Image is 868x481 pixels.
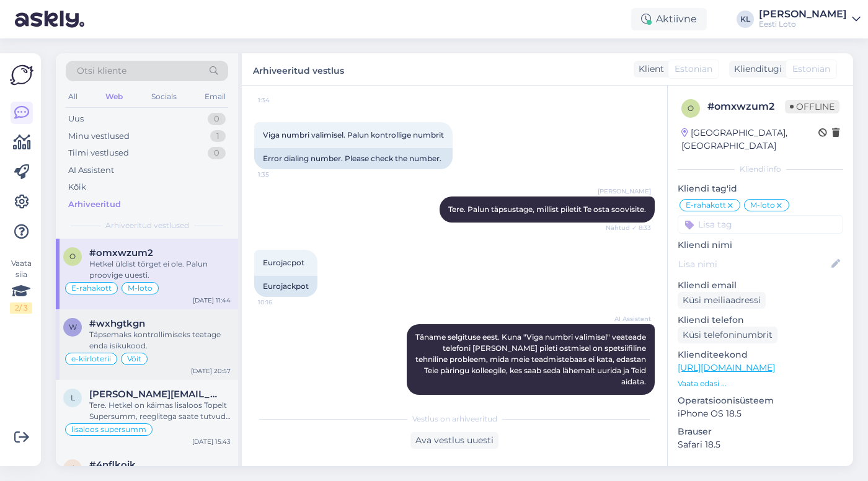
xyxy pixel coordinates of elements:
[191,366,231,376] div: [DATE] 20:57
[68,113,84,125] div: Uus
[448,205,646,214] span: Tere. Palun täpsustage, millist piletit Te osta soovisite.
[631,8,707,30] div: Aktiivne
[71,355,111,363] span: e-kiirloterii
[258,298,304,307] span: 10:16
[71,393,75,402] span: L
[66,89,80,105] div: All
[678,292,766,309] div: Küsi meiliaadressi
[258,95,304,105] span: 1:34
[598,187,651,196] span: [PERSON_NAME]
[89,247,153,258] span: #omxwzum2
[792,63,830,76] span: Estonian
[678,257,829,271] input: Lisa nimi
[68,164,114,177] div: AI Assistent
[128,285,153,292] span: M-loto
[678,464,843,475] div: [PERSON_NAME]
[759,9,847,19] div: [PERSON_NAME]
[253,61,344,77] label: Arhiveeritud vestlus
[729,63,782,76] div: Klienditugi
[678,215,843,234] input: Lisa tag
[604,314,651,324] span: AI Assistent
[89,389,218,400] span: Lepp.Tiiu@gmail.com
[412,413,497,425] span: Vestlus on arhiveeritud
[759,9,861,29] a: [PERSON_NAME]Eesti Loto
[10,302,32,314] div: 2 / 3
[69,322,77,332] span: w
[410,432,498,449] div: Ava vestlus uuesti
[678,279,843,292] p: Kliendi email
[681,126,818,152] div: [GEOGRAPHIC_DATA], [GEOGRAPHIC_DATA]
[202,89,228,105] div: Email
[678,425,843,438] p: Brauser
[149,89,179,105] div: Socials
[254,148,453,169] div: Error dialing number. Please check the number.
[678,164,843,175] div: Kliendi info
[750,201,775,209] span: M-loto
[675,63,712,76] span: Estonian
[69,252,76,261] span: o
[258,170,304,179] span: 1:35
[10,258,32,314] div: Vaata siia
[686,201,726,209] span: E-rahakott
[71,426,146,433] span: lisaloos supersumm
[678,378,843,389] p: Vaata edasi ...
[263,130,444,139] span: Viga numbri valimisel. Palun kontrollige numbrit
[89,329,231,351] div: Täpsemaks kontrollimiseks teatage enda isikukood.
[737,11,754,28] div: KL
[105,220,189,231] span: Arhiveeritud vestlused
[208,113,226,125] div: 0
[103,89,125,105] div: Web
[707,99,785,114] div: # omxwzum2
[678,348,843,361] p: Klienditeekond
[678,239,843,252] p: Kliendi nimi
[127,355,141,363] span: Võit
[678,314,843,327] p: Kliendi telefon
[70,464,75,473] span: 4
[68,181,86,193] div: Kõik
[785,100,839,113] span: Offline
[759,19,847,29] div: Eesti Loto
[634,63,664,76] div: Klient
[89,400,231,422] div: Tere. Hetkel on käimas lisaloos Topelt Supersumm, reeglitega saate tutvuda siin: [URL][DOMAIN_NAME]
[678,438,843,451] p: Safari 18.5
[678,327,777,343] div: Küsi telefoninumbrit
[10,63,33,87] img: Askly Logo
[678,394,843,407] p: Operatsioonisüsteem
[678,407,843,420] p: iPhone OS 18.5
[89,459,136,470] span: #4nflkoik
[192,437,231,446] div: [DATE] 15:43
[254,276,317,297] div: Eurojackpot
[68,130,130,143] div: Minu vestlused
[71,285,112,292] span: E-rahakott
[678,362,775,373] a: [URL][DOMAIN_NAME]
[415,332,648,386] span: Täname selgituse eest. Kuna "Viga numbri valimisel" veateade telefoni [PERSON_NAME] pileti ostmis...
[89,318,145,329] span: #wxhgtkgn
[68,198,121,211] div: Arhiveeritud
[208,147,226,159] div: 0
[210,130,226,143] div: 1
[193,296,231,305] div: [DATE] 11:44
[604,223,651,232] span: Nähtud ✓ 8:33
[77,64,126,77] span: Otsi kliente
[263,258,304,267] span: Eurojacpot
[68,147,129,159] div: Tiimi vestlused
[89,258,231,281] div: Hetkel üldist tõrget ei ole. Palun proovige uuesti.
[678,182,843,195] p: Kliendi tag'id
[688,104,694,113] span: o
